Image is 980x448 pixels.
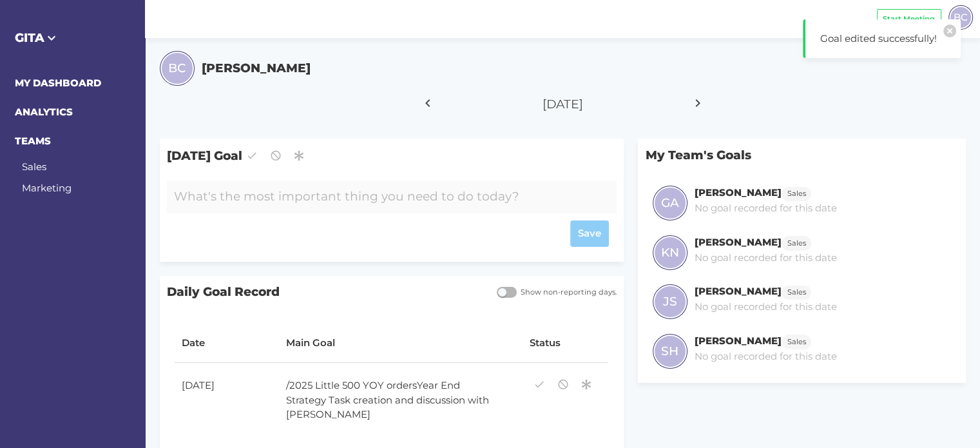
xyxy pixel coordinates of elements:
[661,342,678,360] span: SH
[530,336,602,351] div: Status
[787,287,806,298] span: Sales
[883,14,935,24] span: Start Meeting
[695,201,837,216] p: No goal recorded for this date
[517,287,617,298] span: Show non-reporting days.
[182,336,272,351] div: Date
[543,97,583,112] span: [DATE]
[877,9,941,29] button: Start Meeting
[948,5,973,30] div: BC
[954,10,968,24] span: BC
[22,161,46,173] a: Sales
[15,106,73,118] a: ANALYTICS
[782,285,811,297] a: Sales
[202,59,311,77] h5: [PERSON_NAME]
[787,238,806,249] span: Sales
[22,182,72,194] a: Marketing
[782,236,811,248] a: Sales
[638,139,965,171] p: My Team's Goals
[160,139,624,173] span: [DATE] Goal
[695,300,837,315] p: No goal recorded for this date
[578,226,601,241] span: Save
[286,336,515,351] div: Main Goal
[661,244,679,262] span: KN
[787,188,806,199] span: Sales
[695,335,782,347] h6: [PERSON_NAME]
[15,77,101,89] a: MY DASHBOARD
[695,186,782,199] h6: [PERSON_NAME]
[695,236,782,248] h6: [PERSON_NAME]
[695,251,837,266] p: No goal recorded for this date
[787,336,806,347] span: Sales
[570,220,610,247] button: Save
[782,186,811,199] a: Sales
[15,134,131,149] h6: TEAMS
[15,29,131,47] h5: GITA
[663,293,677,311] span: JS
[661,194,679,212] span: GA
[168,59,186,77] span: BC
[695,349,837,364] p: No goal recorded for this date
[695,285,782,297] h6: [PERSON_NAME]
[279,371,502,429] div: /2025 Little 500 YOY ordersYear End Strategy Task creation and discussion with [PERSON_NAME]
[782,335,811,347] a: Sales
[160,276,490,309] span: Daily Goal Record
